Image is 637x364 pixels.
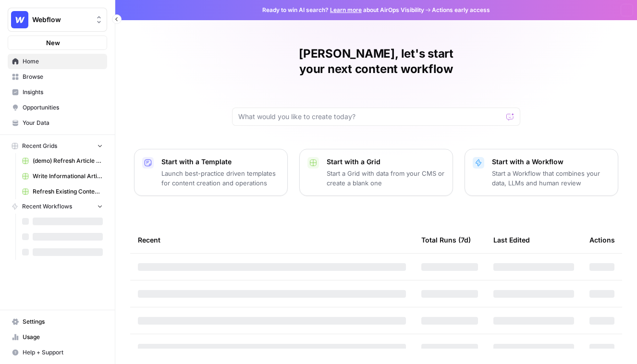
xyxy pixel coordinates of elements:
a: Insights [8,85,107,100]
span: Actions early access [432,6,490,14]
a: Refresh Existing Content (11) [18,184,107,199]
div: Last Edited [493,227,530,253]
span: Ready to win AI search? about AirOps Visibility [262,6,424,14]
button: Start with a TemplateLaunch best-practice driven templates for content creation and operations [134,149,288,196]
p: Start with a Workflow [492,157,610,167]
span: Help + Support [23,348,103,357]
a: Usage [8,329,107,345]
button: New [8,36,107,50]
span: Home [23,57,103,66]
span: Browse [23,73,103,81]
a: (demo) Refresh Article Content & Analysis [18,153,107,169]
div: Total Runs (7d) [421,227,471,253]
button: Help + Support [8,345,107,360]
span: (demo) Refresh Article Content & Analysis [33,157,103,165]
span: Refresh Existing Content (11) [33,187,103,196]
button: Recent Workflows [8,199,107,214]
button: Start with a GridStart a Grid with data from your CMS or create a blank one [299,149,453,196]
a: Settings [8,314,107,329]
input: What would you like to create today? [238,112,502,121]
a: Your Data [8,115,107,131]
span: Recent Grids [22,142,57,150]
p: Start a Grid with data from your CMS or create a blank one [327,169,445,188]
a: Learn more [330,6,362,13]
span: Recent Workflows [22,202,72,211]
span: Settings [23,317,103,326]
a: Home [8,54,107,69]
p: Start with a Grid [327,157,445,167]
button: Recent Grids [8,139,107,153]
button: Start with a WorkflowStart a Workflow that combines your data, LLMs and human review [465,149,618,196]
span: Usage [23,333,103,341]
button: Workspace: Webflow [8,8,107,32]
span: Opportunities [23,103,103,112]
span: Insights [23,88,103,97]
div: Recent [138,227,406,253]
a: Opportunities [8,100,107,115]
span: Write Informational Article [33,172,103,181]
a: Write Informational Article [18,169,107,184]
span: New [46,38,60,48]
a: Browse [8,69,107,85]
img: Webflow Logo [11,11,28,28]
div: Actions [589,227,615,253]
p: Launch best-practice driven templates for content creation and operations [161,169,280,188]
h1: [PERSON_NAME], let's start your next content workflow [232,46,520,77]
p: Start a Workflow that combines your data, LLMs and human review [492,169,610,188]
p: Start with a Template [161,157,280,167]
span: Webflow [32,15,90,24]
span: Your Data [23,119,103,127]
